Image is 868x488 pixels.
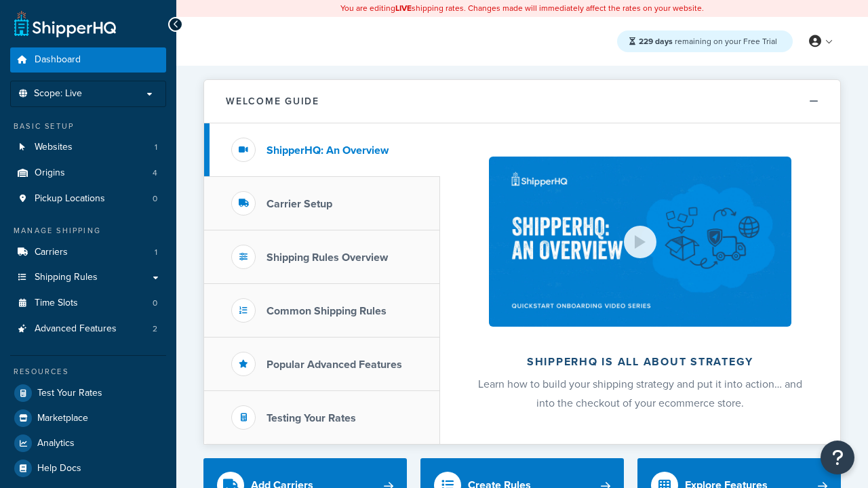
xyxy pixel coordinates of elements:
[476,356,804,368] h2: ShipperHQ is all about strategy
[10,161,166,186] li: Origins
[821,441,854,474] button: Open Resource Center
[204,80,840,123] button: Welcome Guide
[226,96,319,106] h2: Welcome Guide
[10,431,166,455] a: Analytics
[478,376,802,411] span: Learn how to build your shipping strategy and put it into action… and into the checkout of your e...
[267,198,332,210] h3: Carrier Setup
[10,161,166,186] a: Origins4
[155,247,157,258] span: 1
[10,406,166,430] a: Marketplace
[35,167,65,179] span: Origins
[10,265,166,290] a: Shipping Rules
[10,291,166,316] li: Time Slots
[10,317,166,342] a: Advanced Features2
[35,142,73,153] span: Websites
[267,144,389,157] h3: ShipperHQ: An Overview
[10,240,166,265] a: Carriers1
[10,186,166,211] a: Pickup Locations0
[267,359,402,371] h3: Popular Advanced Features
[639,35,777,47] span: remaining on your Free Trial
[153,193,157,205] span: 0
[10,225,166,237] div: Manage Shipping
[639,35,673,47] strong: 229 days
[10,456,166,481] a: Help Docs
[37,438,75,449] span: Analytics
[10,381,166,405] a: Test Your Rates
[35,298,78,309] span: Time Slots
[10,240,166,265] li: Carriers
[489,157,791,327] img: ShipperHQ is all about strategy
[10,47,166,73] a: Dashboard
[155,142,157,153] span: 1
[10,121,166,132] div: Basic Setup
[37,463,81,474] span: Help Docs
[153,323,157,335] span: 2
[35,54,81,66] span: Dashboard
[10,366,166,378] div: Resources
[10,135,166,160] a: Websites1
[267,412,356,424] h3: Testing Your Rates
[153,167,157,179] span: 4
[153,298,157,309] span: 0
[34,88,82,100] span: Scope: Live
[37,388,102,399] span: Test Your Rates
[35,323,117,335] span: Advanced Features
[10,317,166,342] li: Advanced Features
[267,251,388,264] h3: Shipping Rules Overview
[35,272,98,283] span: Shipping Rules
[395,2,412,14] b: LIVE
[35,247,68,258] span: Carriers
[267,305,387,317] h3: Common Shipping Rules
[10,135,166,160] li: Websites
[35,193,105,205] span: Pickup Locations
[10,186,166,211] li: Pickup Locations
[10,291,166,316] a: Time Slots0
[37,413,88,424] span: Marketplace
